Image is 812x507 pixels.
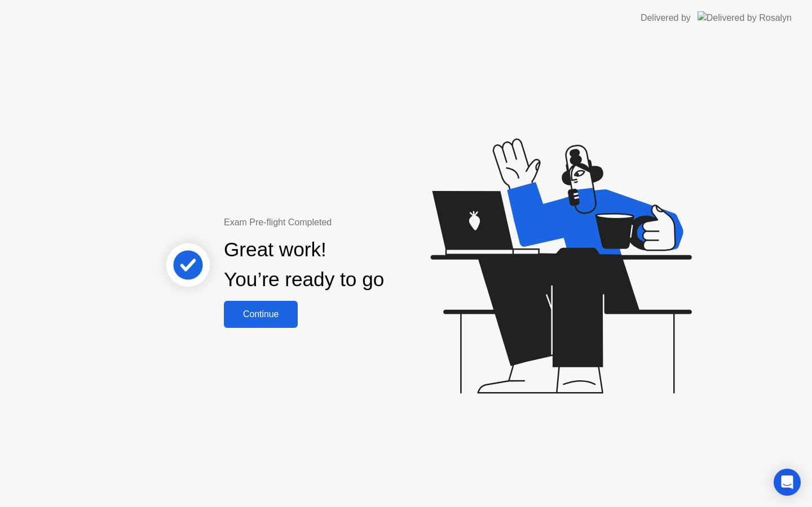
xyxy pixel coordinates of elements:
div: Great work! You’re ready to go [224,235,384,295]
div: Exam Pre-flight Completed [224,216,457,229]
button: Continue [224,301,298,328]
div: Delivered by [641,11,691,25]
img: Delivered by Rosalyn [698,11,792,24]
div: Open Intercom Messenger [774,469,801,496]
div: Continue [227,309,294,319]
